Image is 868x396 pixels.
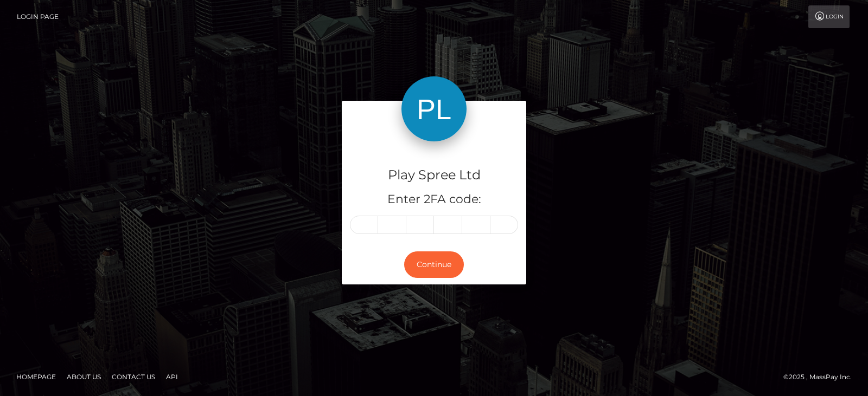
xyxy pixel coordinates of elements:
[404,251,464,278] button: Continue
[350,166,518,185] h4: Play Spree Ltd
[808,5,850,28] a: Login
[783,371,860,383] div: © 2025 , MassPay Inc.
[62,368,105,385] a: About Us
[107,368,159,385] a: Contact Us
[350,191,518,208] h5: Enter 2FA code:
[12,368,60,385] a: Homepage
[401,76,467,141] img: Play Spree Ltd
[17,5,59,28] a: Login Page
[162,368,182,385] a: API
